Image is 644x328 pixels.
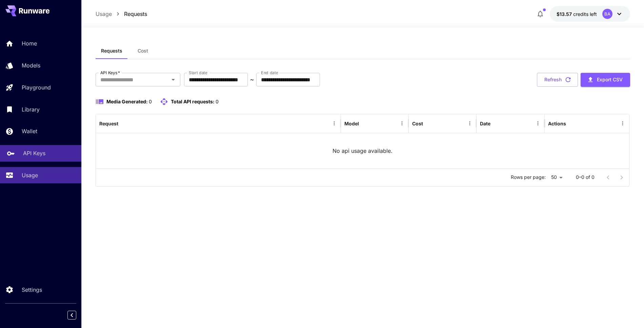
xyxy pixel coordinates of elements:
p: Wallet [22,127,37,135]
p: Usage [22,171,38,179]
p: API Keys [23,149,45,157]
button: Sort [360,119,369,128]
button: Sort [119,119,128,128]
button: Menu [329,119,339,128]
p: Rows per page: [511,174,546,181]
p: Playground [22,83,51,91]
p: 0–0 of 0 [576,174,595,181]
button: Menu [618,119,627,128]
button: Sort [424,119,433,128]
p: Library [22,105,40,114]
div: Cost [412,121,423,126]
span: Media Generated: [106,99,148,104]
p: ~ [250,76,254,84]
span: 0 [216,99,219,104]
nav: breadcrumb [96,10,147,18]
div: Date [480,121,490,126]
span: $13.57 [557,11,573,17]
button: Menu [533,119,543,128]
button: $13.56606BA [550,6,630,22]
div: Model [344,121,359,126]
span: Requests [101,48,122,54]
p: Settings [22,286,42,294]
div: 50 [548,172,565,182]
label: API Keys [100,70,120,76]
div: Actions [548,121,566,126]
span: credits left [573,11,597,17]
button: Menu [397,119,407,128]
span: 0 [149,99,152,104]
p: No api usage available. [333,147,393,155]
p: Models [22,61,40,69]
button: Sort [491,119,501,128]
div: BA [602,9,612,19]
label: End date [261,70,278,76]
button: Collapse sidebar [67,311,76,320]
button: Export CSV [581,73,630,87]
span: Cost [138,48,148,54]
div: Request [99,121,118,126]
div: Collapse sidebar [73,309,81,321]
button: Refresh [537,73,578,87]
label: Start date [189,70,207,76]
a: Requests [124,10,147,18]
button: Open [168,75,178,84]
button: Menu [465,119,475,128]
p: Home [22,39,37,47]
div: $13.56606 [557,11,597,18]
a: Usage [96,10,112,18]
span: Total API requests: [171,99,215,104]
